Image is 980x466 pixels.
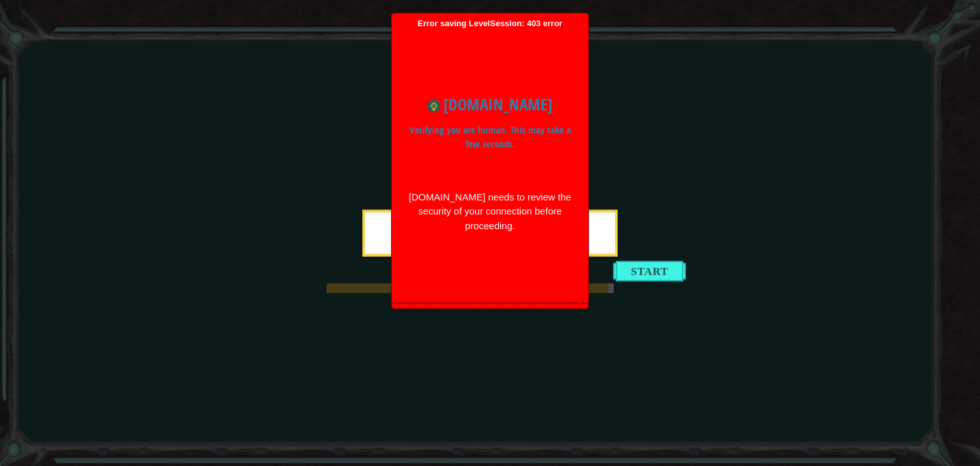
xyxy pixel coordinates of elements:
[408,93,572,117] h1: [DOMAIN_NAME]
[408,190,572,234] div: [DOMAIN_NAME] needs to review the security of your connection before proceeding.
[427,100,440,112] img: Icon for www.ozaria.com
[613,260,686,281] button: Start
[408,123,572,152] p: Verifying you are human. This may take a few seconds.
[398,19,582,297] span: Error saving LevelSession: 403 error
